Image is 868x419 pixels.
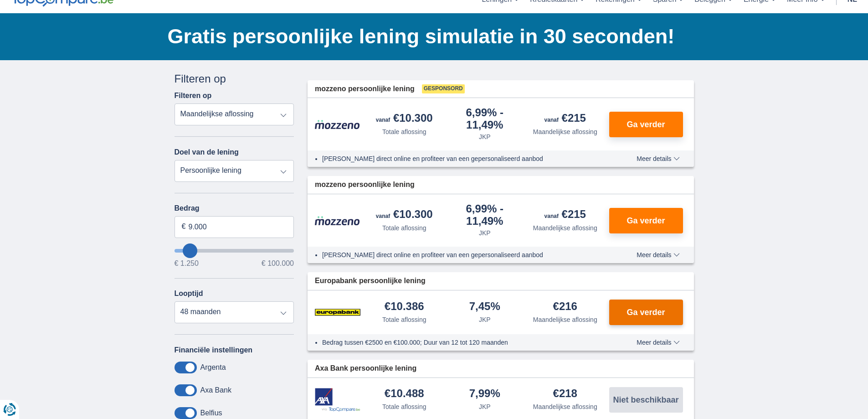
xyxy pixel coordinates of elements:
[200,409,222,417] label: Belfius
[630,251,686,259] button: Meer details
[553,301,577,313] div: €216
[382,402,426,411] div: Totale aflossing
[322,154,603,163] li: [PERSON_NAME] direct online en profiteer van een gepersonaliseerd aanbod
[533,402,597,411] div: Maandelijkse aflossing
[533,223,597,233] div: Maandelijkse aflossing
[637,252,679,258] span: Meer details
[382,223,426,233] div: Totale aflossing
[630,339,686,346] button: Meer details
[533,315,597,324] div: Maandelijkse aflossing
[448,203,522,227] div: 6,99%
[315,180,415,190] span: mozzeno persoonlijke lening
[422,84,465,93] span: Gesponsord
[385,301,424,313] div: €10.386
[322,250,603,259] li: [PERSON_NAME] direct online en profiteer van een gepersonaliseerd aanbod
[175,204,294,212] label: Bedrag
[175,346,253,354] label: Financiële instellingen
[200,363,226,372] label: Argenta
[168,22,694,51] h1: Gratis persoonlijke lening simulatie in 30 seconden!
[182,222,186,232] span: €
[175,260,199,267] span: € 1.250
[544,209,586,222] div: €215
[315,301,360,324] img: product.pl.alt Europabank
[627,308,665,316] span: Ga verder
[315,363,416,374] span: Axa Bank persoonlijke lening
[609,112,683,137] button: Ga verder
[175,290,203,298] label: Looptijd
[175,71,294,87] div: Filteren op
[376,209,433,222] div: €10.300
[385,388,424,400] div: €10.488
[609,208,683,233] button: Ga verder
[175,249,294,253] input: wantToBorrow
[469,388,500,400] div: 7,99%
[544,113,586,125] div: €215
[448,107,522,130] div: 6,99%
[479,228,491,238] div: JKP
[175,92,212,100] label: Filteren op
[479,315,491,324] div: JKP
[613,396,678,404] span: Niet beschikbaar
[315,276,426,286] span: Europabank persoonlijke lening
[315,216,360,226] img: product.pl.alt Mozzeno
[315,388,360,412] img: product.pl.alt Axa Bank
[637,339,679,346] span: Meer details
[382,315,426,324] div: Totale aflossing
[533,127,597,136] div: Maandelijkse aflossing
[627,120,665,129] span: Ga verder
[553,388,577,400] div: €218
[479,132,491,141] div: JKP
[175,148,239,156] label: Doel van de lening
[637,155,679,162] span: Meer details
[262,260,294,267] span: € 100.000
[479,402,491,411] div: JKP
[376,113,433,125] div: €10.300
[315,119,360,129] img: product.pl.alt Mozzeno
[630,155,686,162] button: Meer details
[609,300,683,325] button: Ga verder
[382,127,426,136] div: Totale aflossing
[322,338,603,347] li: Bedrag tussen €2500 en €100.000; Duur van 12 tot 120 maanden
[200,386,231,394] label: Axa Bank
[469,301,500,313] div: 7,45%
[609,387,683,413] button: Niet beschikbaar
[627,217,665,225] span: Ga verder
[315,84,415,94] span: mozzeno persoonlijke lening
